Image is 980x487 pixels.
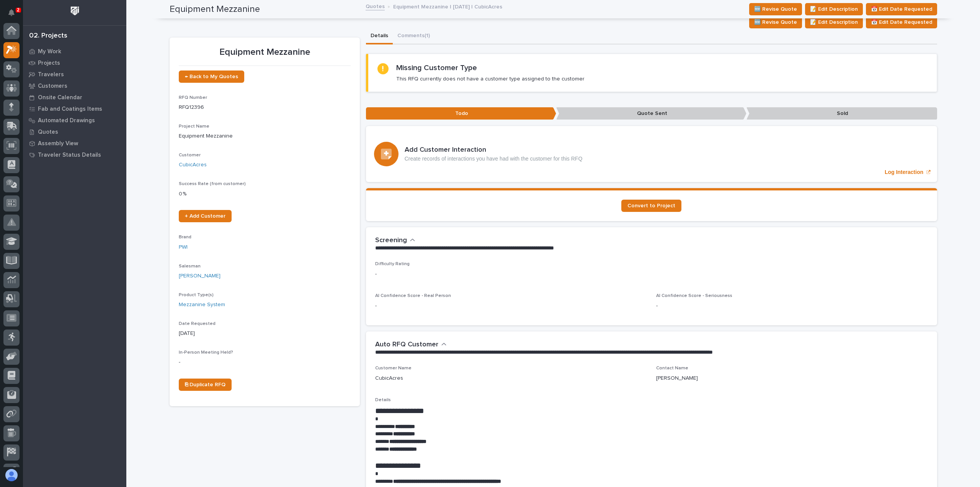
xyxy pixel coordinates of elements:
[38,60,60,67] p: Projects
[656,374,698,382] p: [PERSON_NAME]
[38,83,67,90] p: Customers
[38,152,101,159] p: Traveler Status Details
[38,94,82,101] p: Onsite Calendar
[375,302,647,310] p: -
[396,63,477,72] h2: Missing Customer Type
[871,18,932,27] span: 📅 Edit Date Requested
[23,80,126,92] a: Customers
[393,2,502,10] p: Equipment Mezzanine | [DATE] | CubicAcres
[375,236,415,245] button: Screening
[656,302,928,310] p: -
[179,330,351,338] p: [DATE]
[375,236,407,245] h2: Screening
[38,106,102,113] p: Fab and Coatings Items
[179,272,220,280] a: [PERSON_NAME]
[10,9,20,21] div: Notifications2
[38,140,78,147] p: Assembly View
[179,132,351,140] p: Equipment Mezzanine
[621,200,681,212] a: Convert to Project
[375,294,451,298] span: AI Confidence Score - Real Person
[23,69,126,80] a: Travelers
[179,264,201,269] span: Salesman
[375,366,412,371] span: Customer Name
[405,156,583,162] p: Create records of interactions you have had with the customer for this RFQ
[375,374,403,382] p: CubicAcres
[375,341,447,349] button: Auto RFQ Customer
[749,16,802,28] button: 🆕 Revise Quote
[185,74,238,79] span: ← Back to My Quotes
[38,71,64,78] p: Travelers
[885,169,923,175] p: Log Interaction
[23,46,126,57] a: My Work
[866,16,937,28] button: 📅 Edit Date Requested
[179,153,201,157] span: Customer
[23,103,126,115] a: Fab and Coatings Items
[179,379,232,391] a: ⎘ Duplicate RFQ
[746,107,937,120] p: Sold
[754,18,797,27] span: 🆕 Revise Quote
[179,103,351,112] p: RFQ12396
[17,7,20,13] p: 2
[23,115,126,126] a: Automated Drawings
[805,16,863,28] button: 📝 Edit Description
[375,262,410,266] span: Difficulty Rating
[185,382,225,387] span: ⎘ Duplicate RFQ
[627,203,675,208] span: Convert to Project
[23,57,126,69] a: Projects
[405,146,583,154] h3: Add Customer Interaction
[23,149,126,161] a: Traveler Status Details
[68,4,82,18] img: Workspace Logo
[179,190,351,198] p: 0 %
[23,92,126,103] a: Onsite Calendar
[179,124,209,129] span: Project Name
[366,107,556,120] p: Todo
[179,71,244,83] a: ← Back to My Quotes
[179,243,188,251] a: PWI
[179,182,246,186] span: Success Rate (from customer)
[366,126,937,182] a: Log Interaction
[179,301,225,309] a: Mezzanine System
[29,32,67,40] div: 02. Projects
[38,117,95,124] p: Automated Drawings
[179,161,207,169] a: CubicAcres
[179,358,351,366] p: -
[179,47,351,58] p: Equipment Mezzanine
[393,28,434,44] button: Comments (1)
[185,213,225,219] span: + Add Customer
[23,126,126,138] a: Quotes
[375,398,391,402] span: Details
[179,293,214,297] span: Product Type(s)
[396,75,585,82] p: This RFQ currently does not have a customer type assigned to the customer
[179,321,216,326] span: Date Requested
[3,5,20,21] button: Notifications
[23,138,126,149] a: Assembly View
[375,270,928,278] p: -
[375,341,438,349] h2: Auto RFQ Customer
[556,107,746,120] p: Quote Sent
[366,28,393,44] button: Details
[366,2,385,10] a: Quotes
[179,95,207,100] span: RFQ Number
[179,235,191,239] span: Brand
[810,18,858,27] span: 📝 Edit Description
[656,366,688,371] span: Contact Name
[179,350,233,355] span: In-Person Meeting Held?
[656,294,732,298] span: AI Confidence Score - Seriousness
[38,129,58,136] p: Quotes
[3,467,20,483] button: users-avatar
[38,48,61,55] p: My Work
[179,210,232,222] a: + Add Customer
